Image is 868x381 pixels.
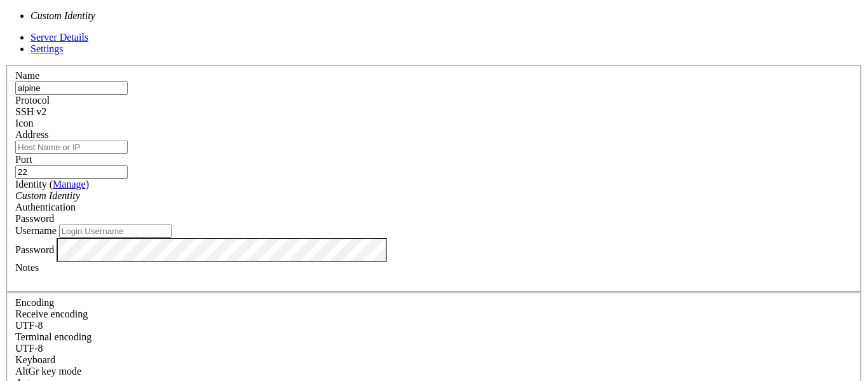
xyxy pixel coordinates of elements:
[15,70,39,81] label: Name
[15,106,46,117] span: SSH v2
[15,366,81,377] label: Set the expected encoding for data received from the host. If the encodings do not match, visual ...
[15,297,54,308] label: Encoding
[15,81,128,95] input: Server Name
[15,213,853,225] div: Password
[50,179,89,190] span: ( )
[15,141,128,154] input: Host Name or IP
[15,308,88,319] label: Set the expected encoding for data received from the host. If the encodings do not match, visual ...
[15,331,92,342] label: The default terminal encoding. ISO-2022 enables character map translations (like graphics maps). ...
[15,354,55,365] label: Keyboard
[15,129,48,140] label: Address
[15,320,43,331] span: UTF-8
[15,262,39,273] label: Notes
[15,343,43,354] span: UTF-8
[15,225,57,236] label: Username
[15,179,89,190] label: Identity
[15,165,128,179] input: Port Number
[53,179,86,190] a: Manage
[15,118,33,128] label: Icon
[31,32,88,43] a: Server Details
[15,244,54,254] label: Password
[59,225,172,238] input: Login Username
[15,213,54,224] span: Password
[15,154,32,165] label: Port
[15,190,853,202] div: Custom Identity
[15,190,80,201] i: Custom Identity
[31,43,64,54] a: Settings
[15,202,76,212] label: Authentication
[15,106,853,118] div: SSH v2
[15,343,853,354] div: UTF-8
[15,95,50,106] label: Protocol
[31,10,95,21] i: Custom Identity
[15,320,853,331] div: UTF-8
